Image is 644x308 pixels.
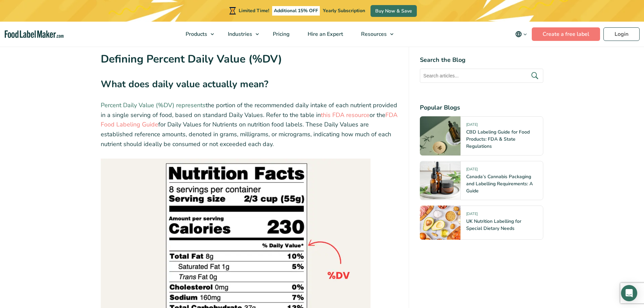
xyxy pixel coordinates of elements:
span: Resources [359,30,387,38]
div: Open Intercom Messenger [621,285,637,301]
a: Create a free label [532,27,600,41]
span: Products [184,30,208,38]
span: Pricing [271,30,290,38]
a: CBD Labeling Guide for Food Products: FDA & State Regulations [466,129,530,149]
a: Hire an Expert [299,22,351,47]
a: Login [603,27,640,41]
a: UK Nutrition Labelling for Special Dietary Needs [466,218,521,232]
a: Buy Now & Save [371,5,417,17]
span: [DATE] [466,211,478,219]
a: Industries [219,22,262,47]
span: [DATE] [466,122,478,130]
a: Pricing [264,22,297,47]
span: [DATE] [466,167,478,174]
span: Additional 15% OFF [272,6,320,16]
span: Yearly Subscription [323,7,365,14]
a: Products [177,22,217,47]
a: Canada’s Cannabis Packaging and Labelling Requirements: A Guide [466,173,533,194]
a: Percent Daily Value (%DV) represents [101,101,206,109]
h4: Popular Blogs [420,103,543,112]
span: Limited Time! [239,7,269,14]
a: this FDA resource [321,111,369,119]
strong: Defining Percent Daily Value (%DV) [101,52,282,66]
p: the portion of the recommended daily intake of each nutrient provided in a single serving of food... [101,100,398,149]
span: Hire an Expert [306,30,344,38]
a: Resources [352,22,397,47]
span: Industries [226,30,253,38]
input: Search articles... [420,69,543,83]
strong: What does daily value actually mean? [101,78,268,91]
h4: Search the Blog [420,55,543,65]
